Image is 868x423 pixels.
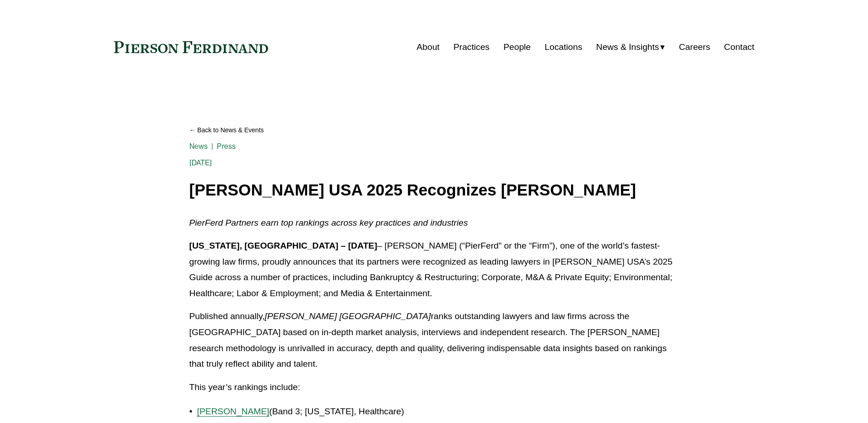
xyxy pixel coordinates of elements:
p: (Band 3; [US_STATE], Healthcare) [197,404,679,420]
a: Locations [545,38,582,56]
h1: [PERSON_NAME] USA 2025 Recognizes [PERSON_NAME] [189,181,679,199]
em: [PERSON_NAME] [GEOGRAPHIC_DATA] [265,311,431,321]
a: Back to News & Events [189,122,679,138]
p: Published annually, ranks outstanding lawyers and law firms across the [GEOGRAPHIC_DATA] based on... [189,309,679,372]
a: About [417,38,440,56]
span: [DATE] [189,158,212,167]
p: This year’s rankings include: [189,380,679,396]
strong: [US_STATE], [GEOGRAPHIC_DATA] – [DATE] [189,241,377,250]
a: Careers [679,38,710,56]
a: Press [217,142,236,151]
a: Practices [453,38,490,56]
a: folder dropdown [596,38,665,56]
span: News & Insights [596,39,659,55]
em: PierFerd Partners earn top rankings across key practices and industries [189,218,468,228]
p: – [PERSON_NAME] (“PierFerd” or the “Firm”), one of the world’s fastest-growing law firms, proudly... [189,238,679,301]
a: News [189,142,208,151]
a: People [503,38,531,56]
a: Contact [724,38,754,56]
a: [PERSON_NAME] [197,407,270,416]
